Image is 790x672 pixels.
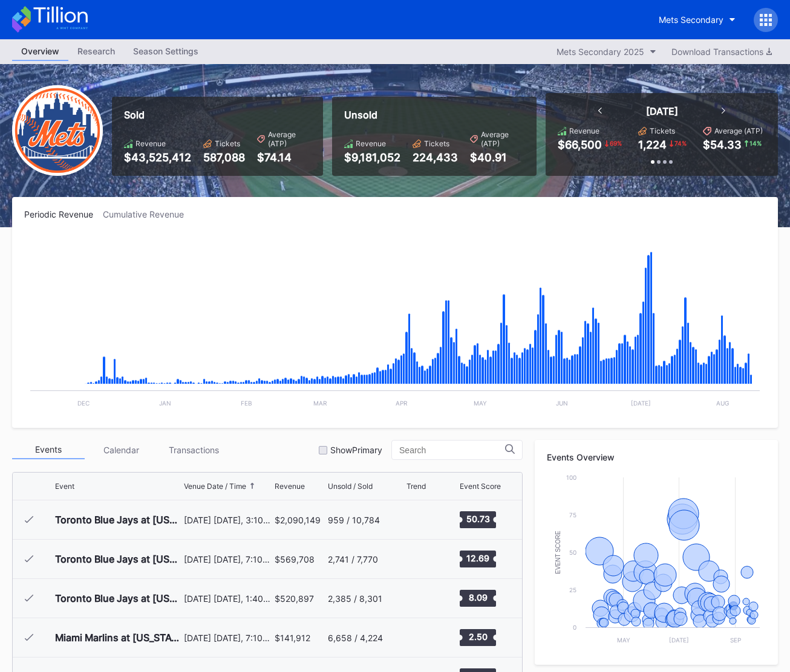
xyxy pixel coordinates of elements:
[406,482,426,491] div: Trend
[569,511,576,519] text: 75
[55,592,181,604] div: Toronto Blue Jays at [US_STATE] Mets (2025 Schedule Picture Frame Giveaway)
[275,554,315,564] div: $569,708
[184,515,272,525] div: [DATE] [DATE], 3:10PM
[68,42,124,61] a: Research
[330,445,382,455] div: Show Primary
[638,138,667,151] div: 1,224
[24,234,766,416] svg: Chart title
[328,633,383,643] div: 6,658 / 4,224
[703,138,742,151] div: $54.33
[730,636,741,644] text: Sep
[550,44,662,60] button: Mets Secondary 2025
[650,126,675,135] div: Tickets
[659,15,723,25] div: Mets Secondary
[673,138,688,148] div: 74 %
[557,47,644,57] div: Mets Secondary 2025
[328,515,380,525] div: 959 / 10,784
[344,151,400,164] div: $9,181,052
[547,471,766,653] svg: Chart title
[124,151,191,164] div: $43,525,412
[474,399,487,407] text: May
[406,622,442,653] svg: Chart title
[396,399,408,407] text: Apr
[241,399,252,407] text: Feb
[12,441,85,459] div: Events
[481,130,524,148] div: Average (ATP)
[631,399,651,407] text: [DATE]
[313,399,327,407] text: Mar
[671,47,772,57] div: Download Transactions
[268,130,312,148] div: Average (ATP)
[344,109,524,121] div: Unsold
[55,514,181,526] div: Toronto Blue Jays at [US_STATE] Mets (Mets Opening Day)
[184,554,272,564] div: [DATE] [DATE], 7:10PM
[748,138,763,148] div: 14 %
[468,592,487,603] text: 8.09
[159,399,171,407] text: Jan
[573,624,576,631] text: 0
[650,8,745,31] button: Mets Secondary
[669,636,689,644] text: [DATE]
[77,399,90,407] text: Dec
[124,42,207,61] a: Season Settings
[55,632,181,644] div: Miami Marlins at [US_STATE][GEOGRAPHIC_DATA] (Bark at the Park)
[328,593,382,604] div: 2,385 / 8,301
[157,441,230,459] div: Transactions
[555,531,561,574] text: Event Score
[646,105,678,117] div: [DATE]
[24,209,103,219] div: Periodic Revenue
[85,441,157,459] div: Calendar
[68,42,124,60] div: Research
[665,44,778,60] button: Download Transactions
[547,452,766,462] div: Events Overview
[716,399,729,407] text: Aug
[12,85,103,176] img: New-York-Mets-Transparent.png
[556,399,568,407] text: Jun
[424,139,449,148] div: Tickets
[470,151,524,164] div: $40.91
[184,633,272,643] div: [DATE] [DATE], 7:10PM
[328,554,378,564] div: 2,741 / 7,770
[356,139,386,148] div: Revenue
[714,126,763,135] div: Average (ATP)
[466,514,489,524] text: 50.73
[215,139,240,148] div: Tickets
[275,482,305,491] div: Revenue
[328,482,373,491] div: Unsold / Sold
[558,138,602,151] div: $66,500
[569,126,599,135] div: Revenue
[468,632,487,642] text: 2.50
[12,42,68,61] a: Overview
[406,583,442,613] svg: Chart title
[413,151,458,164] div: 224,433
[184,482,246,491] div: Venue Date / Time
[124,42,207,60] div: Season Settings
[275,633,310,643] div: $141,912
[399,445,505,455] input: Search
[124,109,311,121] div: Sold
[406,505,442,535] svg: Chart title
[275,593,314,604] div: $520,897
[609,138,623,148] div: 69 %
[55,482,74,491] div: Event
[203,151,245,164] div: 587,088
[184,593,272,604] div: [DATE] [DATE], 1:40PM
[257,151,311,164] div: $74.14
[460,482,501,491] div: Event Score
[275,515,321,525] div: $2,090,149
[617,636,630,644] text: May
[566,474,576,481] text: 100
[406,544,442,574] svg: Chart title
[103,209,194,219] div: Cumulative Revenue
[569,586,576,593] text: 25
[569,549,576,556] text: 50
[466,553,489,563] text: 12.69
[135,139,166,148] div: Revenue
[55,553,181,565] div: Toronto Blue Jays at [US_STATE] Mets ([PERSON_NAME] Players Pin Giveaway)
